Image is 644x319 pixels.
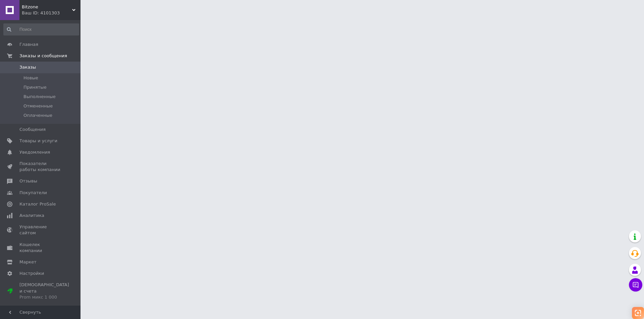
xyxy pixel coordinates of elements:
[23,94,56,100] span: Выполненные
[19,282,69,300] span: [DEMOGRAPHIC_DATA] и счета
[23,84,47,90] span: Принятые
[19,42,38,48] span: Главная
[19,294,69,300] div: Prom микс 1 000
[19,270,44,276] span: Настройки
[23,112,52,118] span: Оплаченные
[23,103,53,109] span: Отмененные
[19,64,36,70] span: Заказы
[23,75,38,81] span: Новые
[19,259,37,265] span: Маркет
[3,23,79,35] input: Поиск
[19,213,44,219] span: Аналитика
[19,149,50,155] span: Уведомления
[19,190,47,196] span: Покупатели
[19,161,62,173] span: Показатели работы компании
[19,178,37,184] span: Отзывы
[19,201,56,207] span: Каталог ProSale
[19,224,62,236] span: Управление сайтом
[629,278,642,292] button: Чат с покупателем
[19,242,62,254] span: Кошелек компании
[19,127,46,133] span: Сообщения
[19,138,57,144] span: Товары и услуги
[22,10,80,16] div: Ваш ID: 4101303
[19,53,67,59] span: Заказы и сообщения
[22,4,72,10] span: Bitzone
